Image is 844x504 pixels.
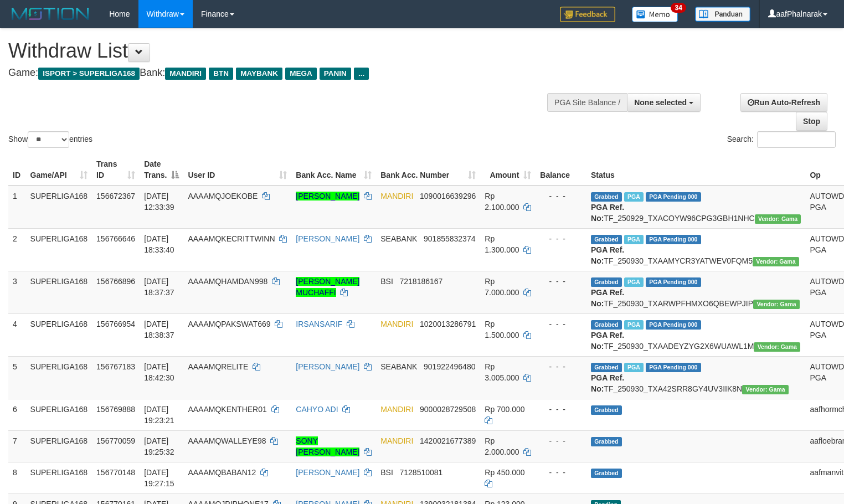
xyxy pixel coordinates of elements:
[742,385,789,394] span: Vendor URL: https://trx31.1velocity.biz
[380,468,393,477] span: BSI
[26,313,92,356] td: SUPERLIGA168
[144,234,174,254] span: [DATE] 18:33:40
[144,405,174,425] span: [DATE] 19:23:21
[485,234,519,254] span: Rp 1.300.000
[8,131,92,148] label: Show entries
[485,468,524,477] span: Rp 450.000
[646,235,701,244] span: PGA Pending
[540,233,582,244] div: - - -
[380,234,417,243] span: SEABANK
[485,436,519,456] span: Rp 2.000.000
[586,186,805,229] td: TF_250929_TXACOYW96CPG3GBH1NHC
[296,468,359,477] a: [PERSON_NAME]
[485,277,519,297] span: Rp 7.000.000
[420,320,476,328] span: Copy 1020013286791 to clipboard
[796,112,827,131] a: Stop
[26,271,92,313] td: SUPERLIGA168
[485,405,524,414] span: Rp 700.000
[96,468,135,477] span: 156770148
[624,235,644,244] span: Marked by aafheankoy
[96,192,135,200] span: 156672367
[547,93,627,112] div: PGA Site Balance /
[420,192,476,200] span: Copy 1090016639296 to clipboard
[646,277,701,287] span: PGA Pending
[236,68,282,80] span: MAYBANK
[695,7,750,22] img: panduan.png
[96,277,135,286] span: 156766896
[624,192,644,202] span: Marked by aafsengchandara
[632,7,678,22] img: Button%20Memo.svg
[424,234,475,243] span: Copy 901855832374 to clipboard
[8,40,552,62] h1: Withdraw List
[646,192,701,202] span: PGA Pending
[624,277,644,287] span: Marked by aafsengchandara
[26,462,92,493] td: SUPERLIGA168
[296,362,359,371] a: [PERSON_NAME]
[399,277,442,286] span: Copy 7218186167 to clipboard
[380,192,413,200] span: MANDIRI
[8,6,92,22] img: MOTION_logo.png
[586,356,805,399] td: TF_250930_TXA42SRR8GY4UV3IIK8N
[586,271,805,313] td: TF_250930_TXARWPFHMXO6QBEWPJIP
[485,320,519,340] span: Rp 1.500.000
[296,234,359,243] a: [PERSON_NAME]
[8,68,552,79] h4: Game: Bank:
[540,404,582,415] div: - - -
[320,68,351,80] span: PANIN
[591,469,622,478] span: Grabbed
[28,131,69,148] select: Showentries
[188,320,270,328] span: AAAAMQPAKSWAT669
[485,192,519,212] span: Rp 2.100.000
[753,257,799,266] span: Vendor URL: https://trx31.1velocity.biz
[188,468,256,477] span: AAAAMQBABAN12
[671,3,686,13] span: 34
[591,245,624,265] b: PGA Ref. No:
[380,277,393,286] span: BSI
[591,363,622,372] span: Grabbed
[144,192,174,212] span: [DATE] 12:33:39
[26,186,92,229] td: SUPERLIGA168
[540,276,582,287] div: - - -
[740,93,827,112] a: Run Auto-Refresh
[354,68,369,80] span: ...
[424,362,475,371] span: Copy 901922496480 to clipboard
[376,154,480,186] th: Bank Acc. Number: activate to sort column ascending
[634,98,687,107] span: None selected
[420,436,476,445] span: Copy 1420021677389 to clipboard
[591,373,624,393] b: PGA Ref. No:
[420,405,476,414] span: Copy 9000028729508 to clipboard
[291,154,376,186] th: Bank Acc. Name: activate to sort column ascending
[485,362,519,382] span: Rp 3.005.000
[144,362,174,382] span: [DATE] 18:42:30
[624,320,644,330] span: Marked by aafsengchandara
[727,131,836,148] label: Search:
[399,468,442,477] span: Copy 7128510081 to clipboard
[96,234,135,243] span: 156766646
[754,342,800,352] span: Vendor URL: https://trx31.1velocity.biz
[591,405,622,415] span: Grabbed
[757,131,836,148] input: Search:
[296,277,359,297] a: [PERSON_NAME] MUCHAFFI
[8,430,26,462] td: 7
[38,68,140,80] span: ISPORT > SUPERLIGA168
[296,405,338,414] a: CAHYO ADI
[591,203,624,223] b: PGA Ref. No:
[188,436,266,445] span: AAAAMQWALLEYE98
[586,228,805,271] td: TF_250930_TXAAMYCR3YATWEV0FQM5
[140,154,183,186] th: Date Trans.: activate to sort column descending
[26,356,92,399] td: SUPERLIGA168
[586,313,805,356] td: TF_250930_TXAADEYZYG2X6WUAWL1M
[8,228,26,271] td: 2
[591,437,622,446] span: Grabbed
[540,361,582,372] div: - - -
[296,320,342,328] a: IRSANSARIF
[586,154,805,186] th: Status
[96,436,135,445] span: 156770059
[188,234,275,243] span: AAAAMQKECRITTWINN
[144,277,174,297] span: [DATE] 18:37:37
[753,300,800,309] span: Vendor URL: https://trx31.1velocity.biz
[165,68,206,80] span: MANDIRI
[188,192,258,200] span: AAAAMQJOEKOBE
[591,331,624,351] b: PGA Ref. No:
[8,399,26,430] td: 6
